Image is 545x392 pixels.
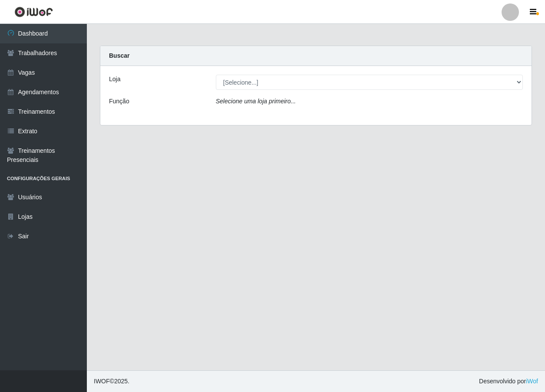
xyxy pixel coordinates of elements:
img: CoreUI Logo [14,7,53,17]
strong: Buscar [109,52,129,59]
label: Loja [109,75,120,84]
i: Selecione uma loja primeiro... [216,98,296,105]
a: iWof [526,378,538,385]
span: Desenvolvido por [479,377,538,386]
label: Função [109,97,129,106]
span: IWOF [94,378,110,385]
span: © 2025 . [94,377,129,386]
